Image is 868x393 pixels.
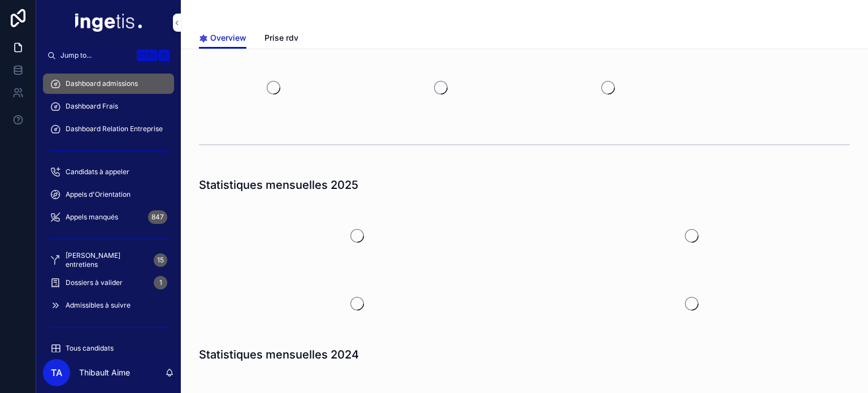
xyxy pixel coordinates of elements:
span: [PERSON_NAME] entretiens [66,251,149,269]
a: Prise rdv [264,28,298,50]
a: Admissibles à suivre [43,295,174,316]
a: [PERSON_NAME] entretiens15 [43,250,174,270]
a: Appels manqués847 [43,207,174,227]
h1: Statistiques mensuelles 2024 [199,347,359,362]
span: Admissibles à suivre [66,301,131,310]
h1: Statistiques mensuelles 2025 [199,177,358,193]
a: Tous candidats [43,338,174,359]
img: App logo [75,14,142,32]
button: Jump to...CtrlK [43,45,174,66]
span: K [159,51,168,60]
span: Dashboard Relation Entreprise [66,124,163,133]
a: Dashboard Relation Entreprise [43,119,174,139]
span: Dashboard Frais [66,102,118,111]
div: 847 [148,210,167,224]
div: 15 [154,253,167,267]
div: scrollable content [36,66,181,352]
a: Candidats à appeler [43,162,174,182]
span: Appels manqués [66,213,118,222]
a: Overview [199,28,246,49]
span: Dashboard admissions [66,79,138,88]
a: Dashboard admissions [43,74,174,94]
span: Dossiers à valider [66,278,123,287]
span: Candidats à appeler [66,167,129,176]
p: Thibault Aime [79,367,130,378]
span: Jump to... [60,51,132,60]
span: Appels d'Orientation [66,190,131,199]
span: TA [51,366,62,379]
span: Ctrl [137,50,157,61]
span: Prise rdv [264,32,298,44]
a: Dossiers à valider1 [43,273,174,293]
a: Dashboard Frais [43,96,174,116]
div: 1 [154,276,167,290]
span: Tous candidats [66,344,114,353]
a: Appels d'Orientation [43,184,174,205]
span: Overview [210,32,246,44]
